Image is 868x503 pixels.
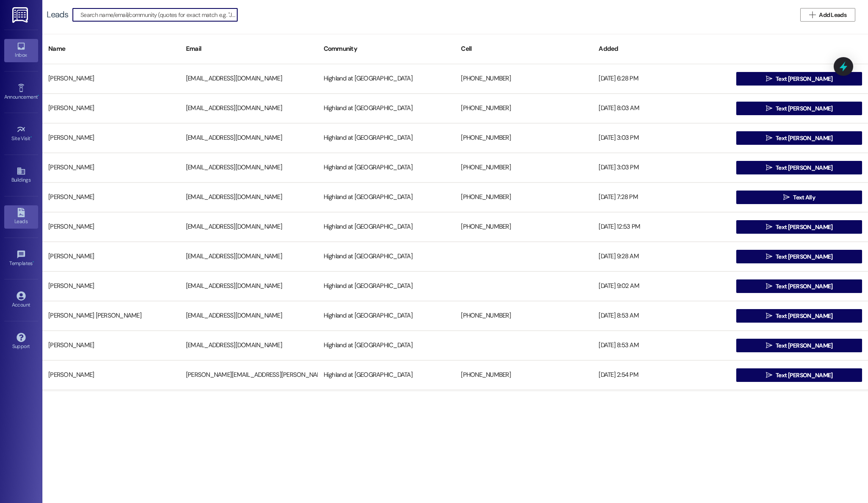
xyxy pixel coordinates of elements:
div: Highland at [GEOGRAPHIC_DATA] [318,70,455,87]
div: [DATE] 6:28 PM [593,70,730,87]
div: [PERSON_NAME] [42,189,180,206]
div: [PERSON_NAME] [42,130,180,146]
div: Highland at [GEOGRAPHIC_DATA] [318,189,455,206]
div: [PERSON_NAME] [42,159,180,176]
div: Highland at [GEOGRAPHIC_DATA] [318,307,455,324]
i:  [766,342,772,349]
a: Inbox [4,39,38,62]
img: ResiDesk Logo [12,7,30,23]
a: Leads [4,205,38,228]
div: [DATE] 3:03 PM [593,159,730,176]
div: [EMAIL_ADDRESS][DOMAIN_NAME] [180,70,318,87]
div: [EMAIL_ADDRESS][DOMAIN_NAME] [180,130,318,146]
div: Email [180,39,318,59]
div: [DATE] 8:53 AM [593,337,730,354]
span: Text [PERSON_NAME] [776,104,832,113]
i:  [766,135,772,141]
button: Text [PERSON_NAME] [736,102,862,115]
div: Highland at [GEOGRAPHIC_DATA] [318,337,455,354]
span: Text [PERSON_NAME] [776,312,832,321]
span: Text [PERSON_NAME] [776,282,832,291]
div: [PERSON_NAME][EMAIL_ADDRESS][PERSON_NAME][DOMAIN_NAME] [180,367,318,384]
div: Name [42,39,180,59]
div: [DATE] 2:54 PM [593,367,730,384]
div: [PERSON_NAME] [42,337,180,354]
i:  [766,312,772,319]
i:  [766,253,772,260]
div: Highland at [GEOGRAPHIC_DATA] [318,218,455,235]
div: [EMAIL_ADDRESS][DOMAIN_NAME] [180,100,318,117]
div: [EMAIL_ADDRESS][DOMAIN_NAME] [180,159,318,176]
div: [EMAIL_ADDRESS][DOMAIN_NAME] [180,218,318,235]
span: Text [PERSON_NAME] [776,223,832,232]
span: • [31,134,32,140]
span: Text [PERSON_NAME] [776,252,832,261]
div: [DATE] 8:03 AM [593,100,730,117]
div: [EMAIL_ADDRESS][DOMAIN_NAME] [180,189,318,206]
div: Highland at [GEOGRAPHIC_DATA] [318,100,455,117]
div: Highland at [GEOGRAPHIC_DATA] [318,130,455,146]
div: [PERSON_NAME] [PERSON_NAME] [42,307,180,324]
div: [PERSON_NAME] [42,70,180,87]
div: [DATE] 12:53 PM [593,218,730,235]
button: Text [PERSON_NAME] [736,161,862,174]
div: [PHONE_NUMBER] [455,189,593,206]
input: Search name/email/community (quotes for exact match e.g. "John Smith") [80,9,237,21]
div: [PHONE_NUMBER] [455,130,593,146]
a: Buildings [4,164,38,187]
div: Cell [455,39,593,59]
div: [PHONE_NUMBER] [455,367,593,384]
i:  [809,11,815,18]
button: Text [PERSON_NAME] [736,220,862,234]
div: Highland at [GEOGRAPHIC_DATA] [318,248,455,265]
span: • [38,93,39,99]
span: Text [PERSON_NAME] [776,134,832,143]
div: [PERSON_NAME] [42,367,180,384]
i:  [766,75,772,82]
span: Add Leads [819,11,846,19]
div: [PERSON_NAME] [42,248,180,265]
span: Text [PERSON_NAME] [776,341,832,350]
div: Added [593,39,730,59]
span: • [33,259,34,265]
button: Text [PERSON_NAME] [736,279,862,293]
button: Text [PERSON_NAME] [736,339,862,352]
button: Text [PERSON_NAME] [736,309,862,323]
button: Text Ally [736,191,862,204]
div: [PHONE_NUMBER] [455,218,593,235]
button: Text [PERSON_NAME] [736,250,862,263]
span: Text [PERSON_NAME] [776,371,832,380]
span: Text [PERSON_NAME] [776,163,832,172]
i:  [766,164,772,171]
div: [PERSON_NAME] [42,100,180,117]
div: [PERSON_NAME] [42,218,180,235]
button: Text [PERSON_NAME] [736,368,862,382]
button: Text [PERSON_NAME] [736,72,862,86]
button: Add Leads [800,8,855,22]
div: [EMAIL_ADDRESS][DOMAIN_NAME] [180,248,318,265]
div: [EMAIL_ADDRESS][DOMAIN_NAME] [180,278,318,295]
i:  [766,283,772,290]
div: Community [318,39,455,59]
a: Templates • [4,247,38,270]
i:  [766,372,772,379]
div: [PHONE_NUMBER] [455,159,593,176]
a: Support [4,330,38,353]
i:  [783,194,790,201]
a: Site Visit • [4,122,38,145]
div: [PHONE_NUMBER] [455,100,593,117]
i:  [766,224,772,230]
div: [DATE] 3:03 PM [593,130,730,146]
a: Account [4,289,38,312]
div: [EMAIL_ADDRESS][DOMAIN_NAME] [180,337,318,354]
button: Text [PERSON_NAME] [736,131,862,145]
span: Text Ally [793,193,815,202]
div: Highland at [GEOGRAPHIC_DATA] [318,367,455,384]
div: Highland at [GEOGRAPHIC_DATA] [318,159,455,176]
div: [DATE] 9:02 AM [593,278,730,295]
span: Text [PERSON_NAME] [776,75,832,83]
div: [PHONE_NUMBER] [455,307,593,324]
div: Highland at [GEOGRAPHIC_DATA] [318,278,455,295]
div: [PERSON_NAME] [42,278,180,295]
div: [DATE] 7:28 PM [593,189,730,206]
